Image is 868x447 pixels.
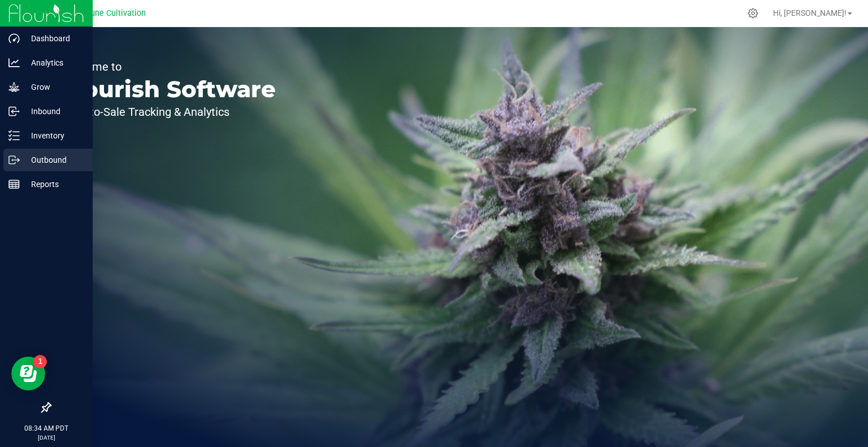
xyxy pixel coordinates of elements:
[11,357,45,390] iframe: Resource center
[20,129,88,142] p: Inventory
[8,130,20,141] inline-svg: Inventory
[8,33,20,44] inline-svg: Dashboard
[61,106,276,118] p: Seed-to-Sale Tracking & Analytics
[5,423,88,433] p: 08:34 AM PDT
[8,81,20,93] inline-svg: Grow
[20,80,88,94] p: Grow
[5,433,88,442] p: [DATE]
[20,153,88,167] p: Outbound
[8,154,20,166] inline-svg: Outbound
[20,32,88,45] p: Dashboard
[85,8,146,18] span: Dune Cultivation
[773,8,847,18] span: Hi, [PERSON_NAME]!
[8,106,20,117] inline-svg: Inbound
[20,177,88,191] p: Reports
[8,179,20,190] inline-svg: Reports
[20,105,88,118] p: Inbound
[61,61,276,72] p: Welcome to
[8,57,20,68] inline-svg: Analytics
[20,56,88,70] p: Analytics
[61,78,276,101] p: Flourish Software
[33,355,47,368] iframe: Resource center unread badge
[746,8,760,19] div: Manage settings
